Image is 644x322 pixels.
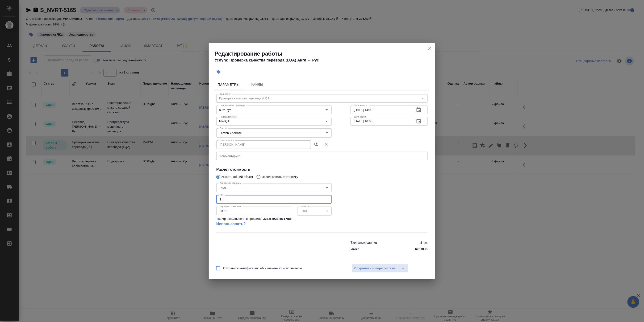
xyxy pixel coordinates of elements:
a: Использовать? [216,221,332,227]
p: RUB [421,247,428,252]
h2: Редактирование работы [215,50,435,57]
p: Тарифных единиц [351,240,377,245]
button: Сохранить и пересчитать [352,264,398,273]
button: RUB [301,209,310,213]
span: Файлы [246,82,268,88]
p: 337.5 RUB за 1 час . [263,216,293,221]
div: split button [352,264,409,273]
span: Отправить нотификацию об изменениях исполнителю [223,266,302,271]
button: Удалить [321,139,332,150]
p: 2 [421,240,422,245]
button: час [220,186,227,190]
div: Готов к работе [216,128,332,137]
h4: Услуга: Проверка качества перевода (LQA) Англ → Рус [215,57,435,63]
div: RUB [297,207,332,216]
p: Итого [351,247,359,252]
p: Тариф исполнителя в профиле: [216,216,263,221]
button: close [426,45,433,52]
button: Назначить [311,139,321,150]
span: Сохранить и пересчитать [354,266,395,271]
h4: Расчет стоимости [216,167,428,172]
div: час [216,183,332,192]
p: 675 [415,247,420,252]
p: час [423,240,428,245]
span: Параметры [217,82,240,88]
button: Open [323,118,330,125]
button: Готов к работе [220,131,243,135]
button: Open [323,106,330,113]
button: Добавить тэг [213,67,224,77]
